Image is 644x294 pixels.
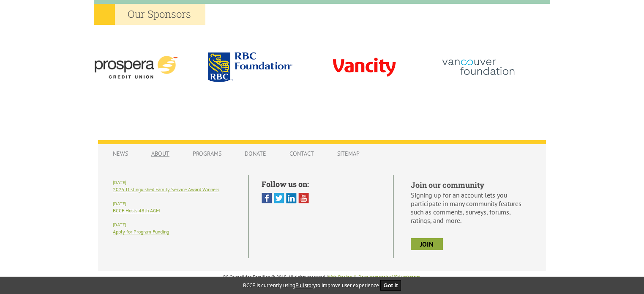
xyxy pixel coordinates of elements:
[411,180,531,190] h5: Join our community
[113,207,160,214] a: BCCF Hosts 48th AGM
[274,193,284,203] img: Twitter
[113,180,235,185] h6: [DATE]
[329,146,368,162] a: Sitemap
[94,45,178,90] img: prospera-4.png
[236,146,275,162] a: Donate
[322,44,407,91] img: vancity-3.png
[113,186,219,192] a: 2025 Distinguished Family Service Award Winners
[380,280,401,291] button: Got it
[281,146,322,162] a: Contact
[104,146,136,162] a: News
[113,222,235,228] h6: [DATE]
[113,228,169,235] a: Apply for Program Funding
[436,45,521,89] img: vancouver_foundation-2.png
[286,193,297,203] img: Linked In
[295,282,316,289] a: Fullstory
[184,146,230,162] a: Programs
[328,274,420,280] a: Web Design & Development by VCN webteam
[113,201,235,206] h6: [DATE]
[411,238,443,250] a: join
[262,179,380,189] h5: Follow us on:
[98,274,546,280] p: BC Council for Families © 2015, All rights reserved. | .
[298,193,309,203] img: You Tube
[208,52,292,82] img: rbc.png
[94,4,205,25] h2: Our Sponsors
[411,191,531,225] p: Signing up for an account lets you participate in many community features such as comments, surve...
[143,146,178,162] a: About
[262,193,272,203] img: Facebook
